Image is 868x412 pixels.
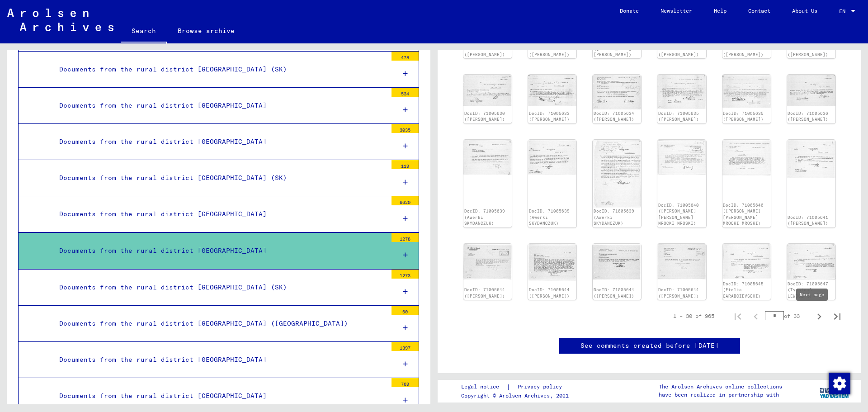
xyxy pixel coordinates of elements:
a: DocID: 71005639 (Awerki SKYDANCZUK) [594,208,634,226]
a: DocID: 71005639 (Awerki SKYDANCZUK) [529,208,570,226]
div: 3035 [392,124,419,133]
div: Documents from the rural district [GEOGRAPHIC_DATA] (SK) [52,61,387,78]
a: DocID: 71005644 ([PERSON_NAME]) [464,287,505,298]
img: 001.jpg [657,140,706,175]
img: 003.jpg [593,140,641,208]
p: Copyright © Arolsen Archives, 2021 [461,392,573,400]
a: DocID: 71005647 (Tymoteuß LEWOCZYK) [788,281,828,298]
a: DocID: 71005630 ([PERSON_NAME]) [464,111,505,122]
a: DocID: 71005635 ([PERSON_NAME]) [658,111,699,122]
div: | [461,382,573,392]
p: have been realized in partnership with [659,391,782,399]
div: Documents from the rural district [GEOGRAPHIC_DATA] [52,97,387,114]
img: 001.jpg [463,75,512,106]
img: Change consent [829,373,850,394]
a: DocID: 71005644 ([PERSON_NAME]) [529,287,570,298]
div: Documents from the rural district [GEOGRAPHIC_DATA] [52,205,387,223]
a: DocID: 71005645 (Etelka CARABCIEVSCHI) [723,281,764,298]
a: DocID: 71005641 ([PERSON_NAME]) [788,215,828,226]
a: Privacy policy [510,382,573,392]
a: DocID: 71005644 ([PERSON_NAME]) [594,287,634,298]
img: 004.jpg [657,244,706,280]
a: DocID: 71005634 ([PERSON_NAME]) [594,111,634,122]
a: DocID: 71005636 ([PERSON_NAME]) [788,111,828,122]
button: Last page [828,307,846,325]
div: 60 [392,306,419,315]
img: 002.jpg [528,140,576,175]
div: 1 – 30 of 965 [673,312,714,320]
span: EN [839,8,849,14]
img: yv_logo.png [818,379,852,402]
div: Documents from the rural district [GEOGRAPHIC_DATA] [52,133,387,151]
img: 001.jpg [463,140,512,175]
div: 769 [392,378,419,387]
div: Documents from the rural district [GEOGRAPHIC_DATA] (SK) [52,169,387,187]
div: Documents from the rural district [GEOGRAPHIC_DATA] [52,242,387,260]
a: Legal notice [461,382,506,392]
a: DocID: 71005644 ([PERSON_NAME]) [658,287,699,298]
a: DocID: 71005640 ([PERSON_NAME] [PERSON_NAME] MROCKI MROSKI) [723,203,764,226]
a: Browse archive [167,20,245,42]
div: of 33 [765,312,810,320]
div: Documents from the rural district [GEOGRAPHIC_DATA] [52,387,387,405]
img: 002.jpg [528,244,576,281]
img: 001.jpg [787,140,835,179]
button: First page [729,307,747,325]
div: Documents from the rural district [GEOGRAPHIC_DATA] [52,351,387,369]
div: 119 [392,160,419,169]
div: 1273 [392,270,419,279]
div: 534 [392,88,419,97]
img: 001.jpg [787,244,835,280]
img: 001.jpg [463,244,512,280]
div: Documents from the rural district [GEOGRAPHIC_DATA] (SK) [52,279,387,296]
div: 6620 [392,196,419,205]
a: DocID: 71005633 ([PERSON_NAME]) [529,111,570,122]
a: See comments created before [DATE] [580,341,719,350]
div: 1278 [392,233,419,242]
img: 001.jpg [722,244,771,279]
button: Next page [810,307,828,325]
div: 1397 [392,342,419,351]
a: Search [121,20,167,43]
img: 001.jpg [787,75,835,106]
img: 001.jpg [593,75,641,109]
img: 001.jpg [528,75,576,106]
a: DocID: 71005635 ([PERSON_NAME]) [723,111,764,122]
button: Previous page [747,307,765,325]
a: DocID: 71005639 (Awerki SKYDANCZUK) [464,208,505,226]
img: 002.jpg [722,140,771,175]
img: Arolsen_neg.svg [7,9,113,31]
a: DocID: 71005640 ([PERSON_NAME] [PERSON_NAME] MROCKI MROSKI) [658,203,699,226]
img: 002.jpg [722,75,771,108]
img: 001.jpg [657,75,706,109]
div: 478 [392,52,419,61]
img: 003.jpg [593,244,641,280]
div: Documents from the rural district [GEOGRAPHIC_DATA] ([GEOGRAPHIC_DATA]) [52,315,387,332]
p: The Arolsen Archives online collections [659,383,782,391]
